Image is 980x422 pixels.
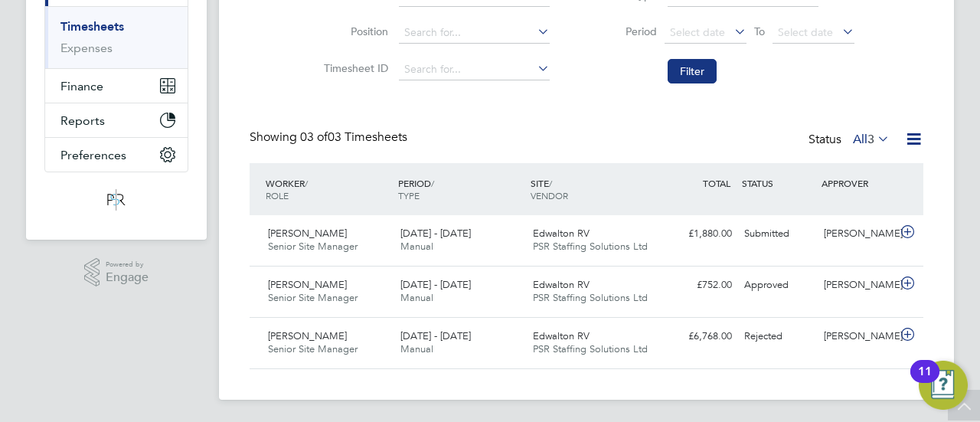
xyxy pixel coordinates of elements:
[867,132,874,147] span: 3
[738,324,818,349] div: Rejected
[45,138,188,172] button: Preferences
[658,324,738,349] div: £6,768.00
[45,69,188,103] button: Finance
[60,79,103,93] span: Finance
[400,329,471,342] span: [DATE] - [DATE]
[750,21,769,41] span: To
[400,227,471,240] span: [DATE] - [DATE]
[738,273,818,298] div: Approved
[818,273,897,298] div: [PERSON_NAME]
[319,25,388,38] label: Position
[703,177,730,189] span: TOTAL
[268,342,358,355] span: Senior Site Manager
[818,221,897,247] div: [PERSON_NAME]
[918,371,932,391] div: 11
[658,221,738,247] div: £1,880.00
[268,278,347,291] span: [PERSON_NAME]
[818,324,897,349] div: [PERSON_NAME]
[60,19,124,34] a: Timesheets
[398,189,420,201] span: TYPE
[268,227,347,240] span: [PERSON_NAME]
[400,278,471,291] span: [DATE] - [DATE]
[549,177,552,189] span: /
[268,240,358,253] span: Senior Site Manager
[853,132,890,147] label: All
[319,61,388,75] label: Timesheet ID
[527,169,659,209] div: SITE
[533,227,590,240] span: Edwalton RV
[399,59,550,80] input: Search for...
[106,271,149,284] span: Engage
[400,291,433,304] span: Manual
[45,6,188,68] div: Timesheets
[262,169,394,209] div: WORKER
[818,169,897,197] div: APPROVER
[778,25,833,39] span: Select date
[431,177,434,189] span: /
[60,41,113,55] a: Expenses
[266,189,289,201] span: ROLE
[399,22,550,44] input: Search for...
[400,240,433,253] span: Manual
[44,188,188,212] a: Go to home page
[300,129,328,145] span: 03 of
[533,342,648,355] span: PSR Staffing Solutions Ltd
[400,342,433,355] span: Manual
[531,189,568,201] span: VENDOR
[808,129,893,151] div: Status
[268,329,347,342] span: [PERSON_NAME]
[588,25,657,38] label: Period
[60,148,126,162] span: Preferences
[738,221,818,247] div: Submitted
[106,258,149,271] span: Powered by
[533,240,648,253] span: PSR Staffing Solutions Ltd
[919,361,968,410] button: Open Resource Center, 11 new notifications
[45,103,188,137] button: Reports
[103,188,130,212] img: psrsolutions-logo-retina.png
[658,273,738,298] div: £752.00
[533,291,648,304] span: PSR Staffing Solutions Ltd
[533,329,590,342] span: Edwalton RV
[268,291,358,304] span: Senior Site Manager
[60,113,105,128] span: Reports
[668,59,717,83] button: Filter
[533,278,590,291] span: Edwalton RV
[738,169,818,197] div: STATUS
[300,129,407,145] span: 03 Timesheets
[670,25,725,39] span: Select date
[305,177,308,189] span: /
[394,169,527,209] div: PERIOD
[250,129,410,146] div: Showing
[84,258,149,287] a: Powered byEngage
